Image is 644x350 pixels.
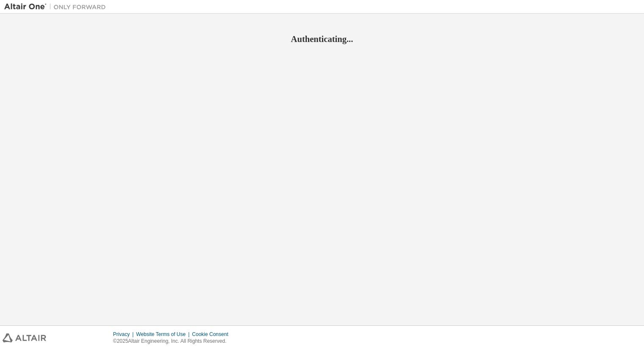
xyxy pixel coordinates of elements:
p: © 2025 Altair Engineering, Inc. All Rights Reserved. [113,338,233,345]
h2: Authenticating... [4,34,640,45]
div: Website Terms of Use [136,331,192,338]
div: Cookie Consent [192,331,233,338]
img: altair_logo.svg [3,333,46,342]
img: Altair One [4,3,110,11]
div: Privacy [113,331,136,338]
